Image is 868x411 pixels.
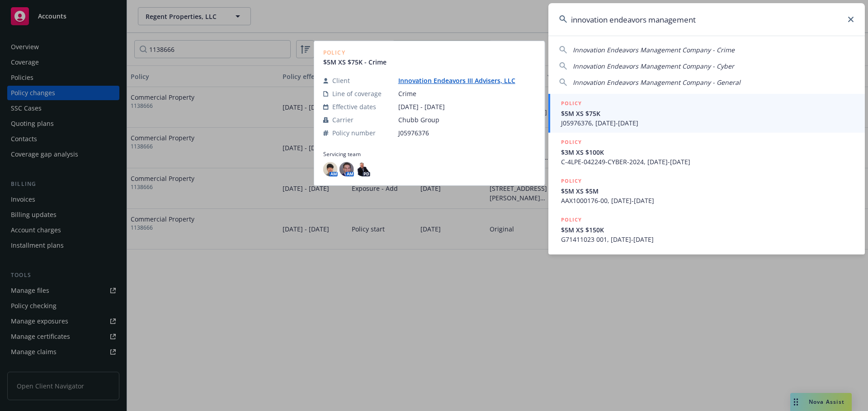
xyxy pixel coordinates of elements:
span: Innovation Endeavors Management Company - Cyber [573,62,734,70]
h5: POLICY [561,138,582,147]
a: POLICY$3M XS $100KC-4LPE-042249-CYBER-2024, [DATE]-[DATE] [548,133,865,171]
h5: POLICY [561,176,582,185]
span: G71411023 001, [DATE]-[DATE] [561,235,854,244]
h5: POLICY [561,99,582,108]
h5: POLICY [561,215,582,224]
span: Innovation Endeavors Management Company - Crime [573,46,735,54]
a: POLICY$5M XS $75KJ05976376, [DATE]-[DATE] [548,94,865,133]
span: $5M XS $5M [561,186,854,196]
a: POLICY$5M XS $5MAAX1000176-00, [DATE]-[DATE] [548,171,865,210]
span: Innovation Endeavors Management Company - General [573,78,741,87]
span: $5M XS $75K [561,109,854,118]
span: $5M XS $150K [561,225,854,235]
span: AAX1000176-00, [DATE]-[DATE] [561,196,854,205]
span: $3M XS $100K [561,148,854,157]
span: J05976376, [DATE]-[DATE] [561,118,854,128]
input: Search... [548,3,865,36]
span: C-4LPE-042249-CYBER-2024, [DATE]-[DATE] [561,157,854,166]
a: POLICY$5M XS $150KG71411023 001, [DATE]-[DATE] [548,210,865,249]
